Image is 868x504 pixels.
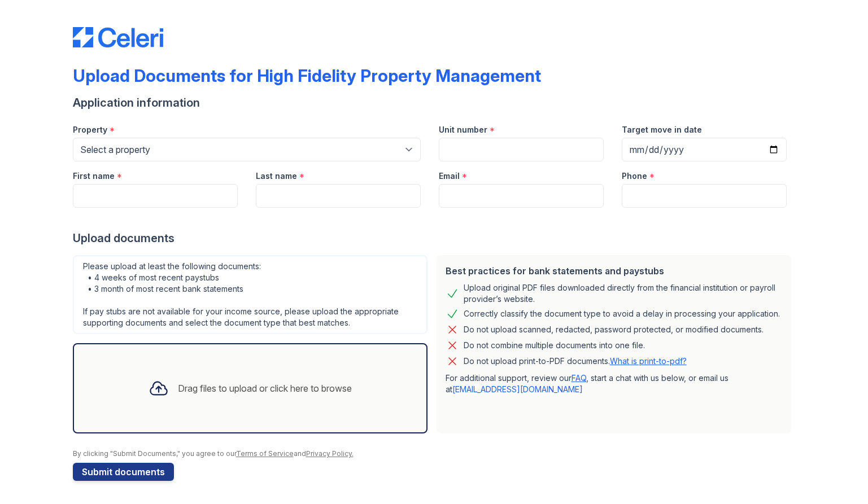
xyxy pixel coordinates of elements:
a: What is print-to-pdf? [610,356,687,366]
div: Upload Documents for High Fidelity Property Management [73,65,541,86]
button: Submit documents [73,463,174,481]
div: Do not combine multiple documents into one file. [464,339,645,352]
div: Upload documents [73,230,796,246]
p: Do not upload print-to-PDF documents. [464,356,687,367]
a: Privacy Policy. [306,449,354,458]
div: Do not upload scanned, redacted, password protected, or modified documents. [464,323,764,336]
label: Unit number [439,124,487,135]
div: Drag files to upload or click here to browse [178,382,352,395]
div: Upload original PDF files downloaded directly from the financial institution or payroll provider’... [464,282,782,305]
div: By clicking "Submit Documents," you agree to our and [73,449,796,458]
p: For additional support, review our , start a chat with us below, or email us at [446,372,782,395]
div: Best practices for bank statements and paystubs [446,264,782,278]
div: Please upload at least the following documents: • 4 weeks of most recent paystubs • 3 month of mo... [73,255,428,334]
a: [EMAIL_ADDRESS][DOMAIN_NAME] [452,384,583,394]
a: FAQ [572,373,586,383]
a: Terms of Service [236,449,294,458]
label: First name [73,170,115,182]
label: Email [439,170,460,182]
div: Application information [73,95,796,111]
img: CE_Logo_Blue-a8612792a0a2168367f1c8372b55b34899dd931a85d93a1a3d3e32e68fde9ad4.png [73,27,163,47]
label: Property [73,124,107,135]
label: Target move in date [622,124,702,135]
label: Phone [622,170,647,182]
label: Last name [256,170,297,182]
div: Correctly classify the document type to avoid a delay in processing your application. [464,307,780,321]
